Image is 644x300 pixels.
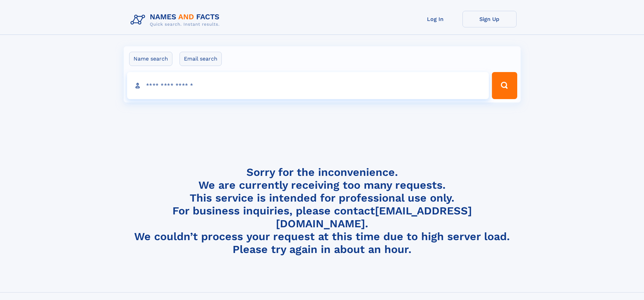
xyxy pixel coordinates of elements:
[180,52,222,66] label: Email search
[492,72,517,99] button: Search Button
[408,11,462,27] a: Log In
[462,11,517,27] a: Sign Up
[127,72,489,99] input: search input
[128,11,225,29] img: Logo Names and Facts
[129,52,172,66] label: Name search
[128,166,517,256] h4: Sorry for the inconvenience. We are currently receiving too many requests. This service is intend...
[276,204,472,230] a: [EMAIL_ADDRESS][DOMAIN_NAME]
